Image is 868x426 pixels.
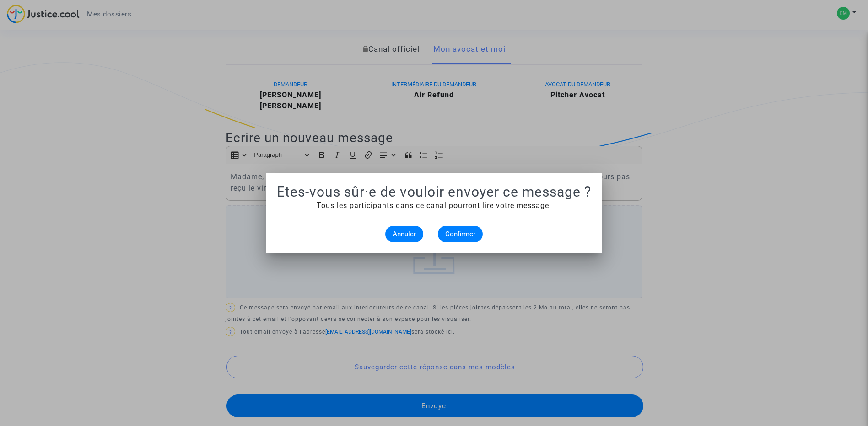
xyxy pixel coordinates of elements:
[277,184,591,200] h1: Etes-vous sûr·e de vouloir envoyer ce message ?
[438,226,483,242] button: Confirmer
[393,230,416,238] span: Annuler
[445,230,475,238] span: Confirmer
[385,226,423,242] button: Annuler
[317,201,551,210] span: Tous les participants dans ce canal pourront lire votre message.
